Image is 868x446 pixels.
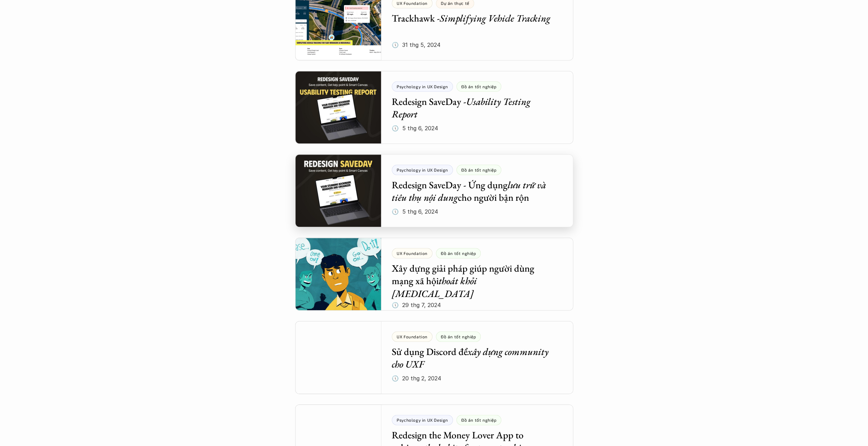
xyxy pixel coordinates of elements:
a: Psychology in UX DesignĐồ án tốt nghiệpRedesign SaveDay -Usability Testing Report🕔 5 thg 6, 2024 [295,71,573,144]
a: UX FoundationĐồ án tốt nghiệpXây dựng giải pháp giúp người dùng mạng xã hộithoát khỏi [MEDICAL_DA... [295,238,573,311]
a: UX FoundationĐồ án tốt nghiệpSử dụng Discord đểxây dựng community cho UXF🕔 20 thg 2, 2024 [295,321,573,394]
a: Psychology in UX DesignĐồ án tốt nghiệpRedesign SaveDay - Ứng dụnglưu trữ và tiêu thụ nội dungcho... [295,154,573,227]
